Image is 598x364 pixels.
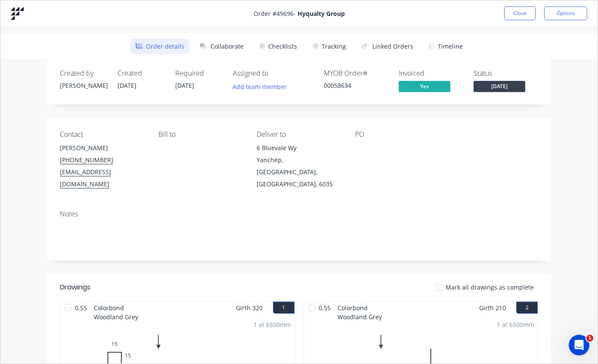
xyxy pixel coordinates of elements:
div: 1 at 6500mm [254,320,291,329]
button: Collaborate [195,38,249,54]
span: 1 [586,335,593,342]
div: Notes [60,210,538,218]
span: Girth 210 [479,302,506,314]
span: Colorbond Woodland Grey [334,302,394,317]
button: Tracking [307,38,351,54]
div: 6 Bluevale WyYanchep, [GEOGRAPHIC_DATA], [GEOGRAPHIC_DATA], 6035 [257,142,341,190]
div: [PERSON_NAME][PHONE_NUMBER][EMAIL_ADDRESS][DOMAIN_NAME] [60,142,145,190]
div: Contact [60,130,145,139]
strong: Hyqualty Group [297,9,345,18]
span: [DATE] [474,81,525,92]
button: Add team member [233,81,291,93]
button: Options [544,6,587,20]
div: PO [355,130,440,139]
div: Assigned to [233,69,319,77]
span: 0.55 [71,302,90,317]
div: Created by [60,69,107,77]
button: Add team member [228,81,291,93]
div: Required [175,69,223,77]
span: 0.55 [315,302,334,317]
iframe: Intercom live chat [569,335,589,355]
div: Deliver to [257,130,341,139]
span: Mark all drawings as complete [446,283,534,292]
button: Order details [130,38,189,54]
button: Checklists [254,38,302,54]
div: MYOB Order # [324,69,388,77]
button: Close [504,6,536,20]
span: [DATE] [118,81,136,89]
button: Linked Orders [356,38,418,54]
button: 1 [273,302,294,314]
span: Colorbond Woodland Grey [90,302,151,317]
button: [DATE] [474,81,525,94]
div: 6 Bluevale Wy [257,142,341,154]
button: Timeline [424,38,468,54]
span: [DATE] [175,81,194,89]
div: Yanchep, [GEOGRAPHIC_DATA], [GEOGRAPHIC_DATA], 6035 [257,154,341,190]
span: Yes [399,81,450,92]
div: 00058634 [324,81,388,90]
div: Invoiced [399,69,463,77]
button: 2 [516,302,538,314]
div: [PERSON_NAME] [60,142,145,154]
div: Bill to [158,130,243,139]
div: Created [118,69,165,77]
span: Girth 320 [236,302,263,314]
span: Order # 49696 - [254,9,345,18]
img: Factory [11,7,24,20]
div: Status [474,69,538,77]
div: 1 at 6500mm [497,320,534,329]
div: Drawings [60,282,90,293]
div: [PERSON_NAME] [60,81,107,90]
